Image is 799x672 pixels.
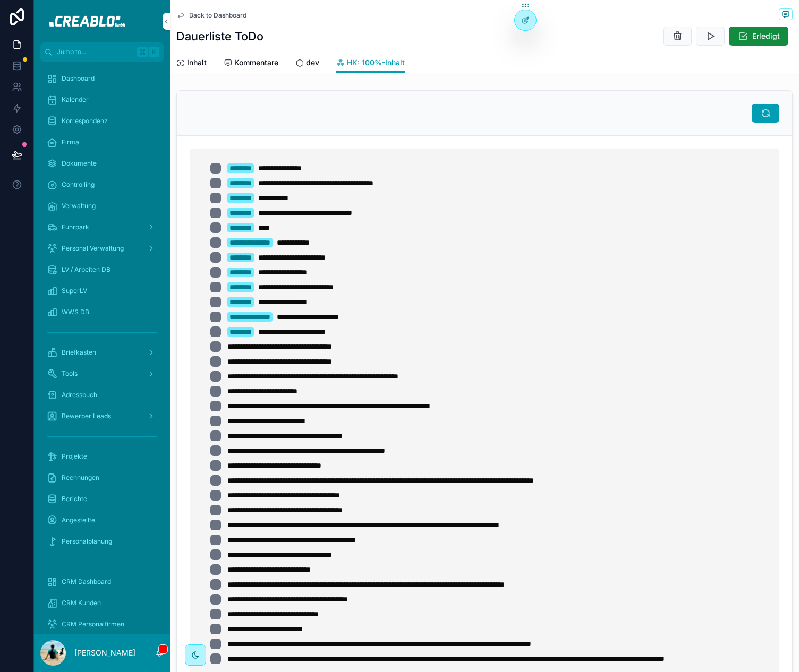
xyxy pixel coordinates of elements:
[40,489,164,509] a: Berichte
[40,90,164,109] a: Kalender
[62,620,124,628] span: CRM Personalfirmen
[62,287,87,295] span: SuperLV
[189,11,246,20] span: Back to Dashboard
[752,31,780,41] span: Erledigt
[40,175,164,194] a: Controlling
[74,648,135,658] p: [PERSON_NAME]
[62,369,78,378] span: Tools
[57,48,133,56] span: Jump to...
[62,473,99,482] span: Rechnungen
[347,57,405,68] span: HK: 100%-Inhalt
[40,111,164,131] a: Korrespondenz
[40,407,164,426] a: Bewerber Leads
[62,495,87,503] span: Berichte
[62,159,97,168] span: Dokumente
[40,281,164,300] a: SuperLV
[62,599,101,607] span: CRM Kunden
[40,343,164,362] a: Briefkasten
[336,53,405,73] a: HK: 100%-Inhalt
[62,537,112,546] span: Personalplanung
[62,202,96,210] span: Verwaltung
[42,13,161,30] img: App logo
[150,48,158,56] span: K
[176,53,207,74] a: Inhalt
[40,385,164,404] a: Adressbuch
[62,578,111,586] span: CRM Dashboard
[729,27,788,46] button: Erledigt
[40,572,164,591] a: CRM Dashboard
[40,133,164,152] a: Firma
[176,28,263,44] h1: Dauerliste ToDo
[40,511,164,530] a: Angestellte
[40,593,164,613] a: CRM Kunden
[34,62,170,634] div: scrollable content
[62,180,95,189] span: Controlling
[62,391,97,399] span: Adressbuch
[62,265,110,274] span: LV / Arbeiten DB
[40,42,164,62] button: Jump to...K
[40,447,164,466] a: Projekte
[40,154,164,173] a: Dokumente
[62,244,124,253] span: Personal Verwaltung
[176,11,246,20] a: Back to Dashboard
[295,53,319,74] a: dev
[306,57,319,68] span: dev
[62,74,95,83] span: Dashboard
[40,69,164,88] a: Dashboard
[40,615,164,634] a: CRM Personalfirmen
[40,239,164,258] a: Personal Verwaltung
[224,53,278,74] a: Kommentare
[62,452,87,461] span: Projekte
[187,57,207,68] span: Inhalt
[62,117,108,125] span: Korrespondenz
[62,516,95,524] span: Angestellte
[62,96,89,104] span: Kalender
[40,468,164,487] a: Rechnungen
[40,364,164,383] a: Tools
[62,223,89,231] span: Fuhrpark
[62,348,96,357] span: Briefkasten
[62,308,89,316] span: WWS DB
[40,260,164,279] a: LV / Arbeiten DB
[234,57,278,68] span: Kommentare
[62,412,111,420] span: Bewerber Leads
[40,218,164,237] a: Fuhrpark
[40,196,164,216] a: Verwaltung
[40,303,164,322] a: WWS DB
[62,138,79,147] span: Firma
[40,532,164,551] a: Personalplanung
